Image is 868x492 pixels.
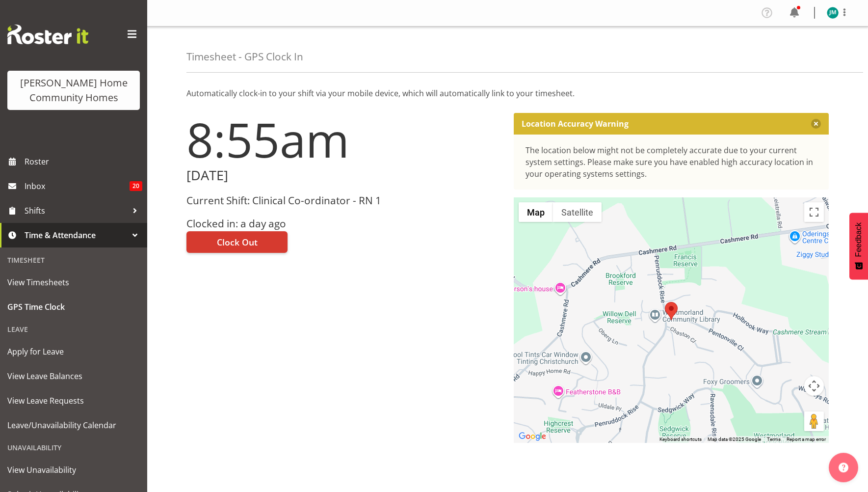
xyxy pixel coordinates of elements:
span: Inbox [25,179,130,193]
p: Location Accuracy Warning [522,119,629,129]
button: Show satellite imagery [553,202,602,222]
img: Rosterit website logo [7,25,88,44]
button: Clock Out [186,231,288,253]
a: View Timesheets [2,270,145,295]
span: View Leave Requests [7,393,140,408]
button: Show street map [519,202,553,222]
h2: [DATE] [186,168,502,183]
span: Apply for Leave [7,344,140,359]
span: Feedback [854,222,863,257]
button: Drag Pegman onto the map to open Street View [804,411,824,431]
button: Feedback - Show survey [849,213,868,279]
span: Map data ©2025 Google [708,437,761,442]
span: View Timesheets [7,275,140,290]
img: Google [516,430,549,443]
button: Close message [811,119,821,129]
span: Time & Attendance [25,228,128,243]
h1: 8:55am [186,113,502,166]
span: 20 [130,181,142,191]
div: The location below might not be completely accurate due to your current system settings. Please m... [526,144,817,180]
span: View Leave Balances [7,369,140,383]
p: Automatically clock-in to your shift via your mobile device, which will automatically link to you... [186,87,829,99]
h3: Clocked in: a day ago [186,218,502,229]
a: Apply for Leave [2,339,145,364]
img: help-xxl-2.png [839,463,848,472]
button: Keyboard shortcuts [659,436,702,443]
span: Shifts [25,203,128,218]
span: View Unavailability [7,463,140,477]
a: View Unavailability [2,458,145,482]
h3: Current Shift: Clinical Co-ordinator - RN 1 [186,195,502,206]
div: [PERSON_NAME] Home Community Homes [17,76,130,105]
button: Map camera controls [804,376,824,396]
a: View Leave Requests [2,388,145,413]
a: Terms (opens in new tab) [767,437,781,442]
span: GPS Time Clock [7,300,140,314]
div: Timesheet [2,250,145,270]
span: Roster [25,154,142,169]
span: Leave/Unavailability Calendar [7,418,140,433]
a: Report a map error [787,437,826,442]
div: Leave [2,319,145,339]
a: View Leave Balances [2,364,145,388]
a: Leave/Unavailability Calendar [2,413,145,437]
h4: Timesheet - GPS Clock In [186,51,303,62]
div: Unavailability [2,437,145,458]
a: GPS Time Clock [2,295,145,319]
img: johanna-molina8557.jpg [827,7,839,19]
button: Toggle fullscreen view [804,202,824,222]
a: Open this area in Google Maps (opens a new window) [516,430,549,443]
span: Clock Out [217,236,258,248]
